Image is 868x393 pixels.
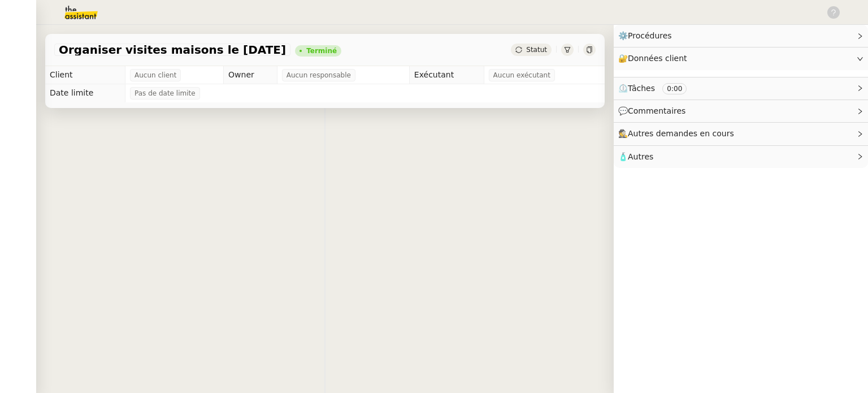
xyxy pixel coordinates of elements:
span: Statut [526,46,547,54]
span: 🕵️ [618,129,739,138]
td: Date limite [45,84,125,102]
span: Commentaires [628,106,685,115]
nz-tag: 0:00 [662,83,687,94]
span: Autres [628,152,653,161]
span: 🔐 [618,52,692,65]
span: Pas de date limite [134,88,196,99]
span: ⚙️ [618,29,677,42]
span: 💬 [618,106,691,115]
span: 🧴 [618,152,653,161]
span: Données client [628,54,687,63]
div: 🧴Autres [614,146,868,168]
span: Aucun exécutant [493,70,550,81]
td: Client [45,66,125,84]
div: ⏲️Tâches 0:00 [614,77,868,100]
div: 🕵️Autres demandes en cours [614,123,868,145]
span: Autres demandes en cours [628,129,734,138]
td: Owner [224,66,277,84]
span: Tâches [628,84,655,93]
div: ⚙️Procédures [614,25,868,47]
span: Procédures [628,31,672,40]
span: Organiser visites maisons le [DATE] [59,44,286,55]
td: Exécutant [409,66,484,84]
span: Aucun responsable [287,70,351,81]
span: Aucun client [134,70,176,81]
div: 💬Commentaires [614,100,868,122]
span: ⏲️ [618,84,696,93]
div: Terminé [306,47,337,54]
div: 🔐Données client [614,47,868,70]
